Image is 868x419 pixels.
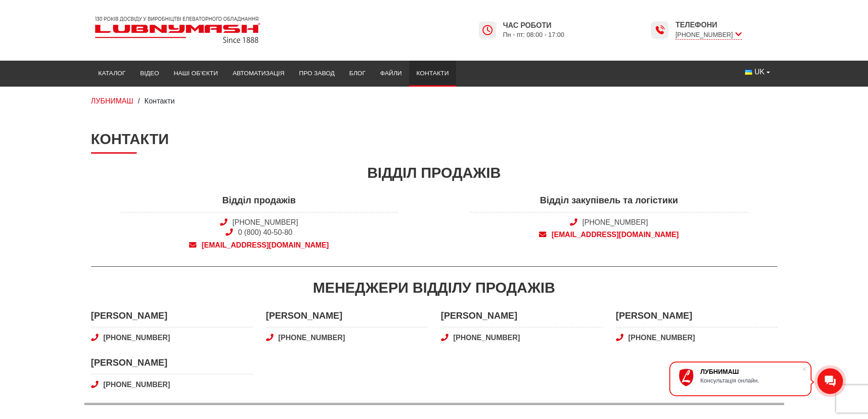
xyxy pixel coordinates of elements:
a: Файли [373,63,409,83]
span: Відділ закупівель та логістики [471,194,748,212]
a: Контакти [409,63,456,83]
img: Lubnymash time icon [482,25,493,36]
span: [PERSON_NAME] [91,309,252,327]
a: Наші об’єкти [166,63,225,83]
img: Lubnymash time icon [654,25,665,36]
span: [PERSON_NAME] [441,309,602,327]
img: Lubnymash [91,13,264,47]
span: [PHONE_NUMBER] [675,30,741,40]
a: [PHONE_NUMBER] [616,333,777,343]
a: Про завод [292,63,342,83]
h1: Контакти [91,130,777,153]
a: Блог [342,63,373,83]
button: UK [738,63,777,81]
a: [PHONE_NUMBER] [441,333,602,343]
div: Консультація онлайн. [700,377,801,384]
img: Українська [745,70,752,75]
span: [PERSON_NAME] [266,309,427,327]
div: ЛУБНИМАШ [700,368,801,375]
a: [EMAIL_ADDRESS][DOMAIN_NAME] [471,230,748,240]
span: Відділ продажів [121,194,398,212]
a: [PHONE_NUMBER] [91,380,252,390]
span: Телефони [675,20,741,30]
a: [PHONE_NUMBER] [582,218,648,226]
a: Відео [133,63,167,83]
span: Контакти [144,97,175,105]
span: / [138,97,139,105]
span: [PERSON_NAME] [616,309,777,327]
a: Каталог [91,63,133,83]
span: Час роботи [503,21,565,31]
span: [PERSON_NAME] [91,356,252,374]
span: UK [755,67,765,77]
div: Відділ продажів [91,163,777,183]
div: Менеджери відділу продажів [91,278,777,298]
a: [PHONE_NUMBER] [266,333,427,343]
a: 0 (800) 40-50-80 [238,228,293,236]
a: [PHONE_NUMBER] [91,333,252,343]
span: Пн - пт: 08:00 - 17:00 [503,31,565,39]
a: Автоматизація [225,63,292,83]
a: [EMAIL_ADDRESS][DOMAIN_NAME] [121,240,398,250]
a: ЛУБНИМАШ [91,97,134,105]
a: [PHONE_NUMBER] [232,218,298,226]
